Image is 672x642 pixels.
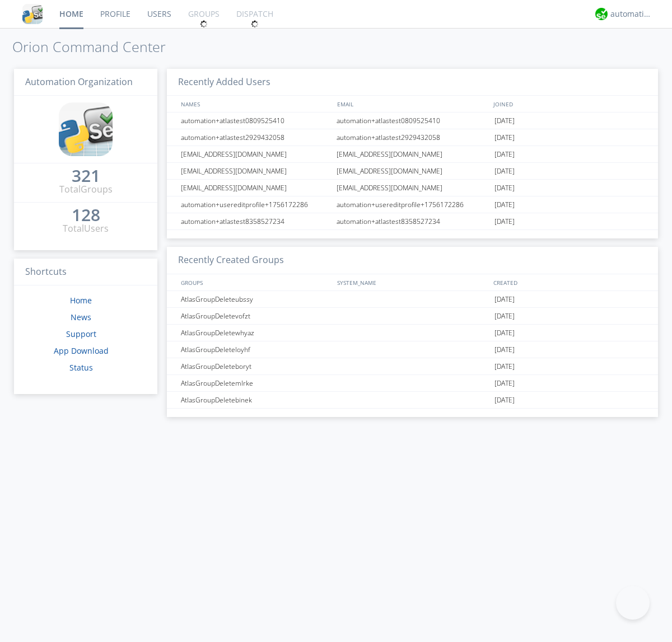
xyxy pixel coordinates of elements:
a: AtlasGroupDeletevofzt[DATE] [167,308,658,325]
a: automation+atlastest0809525410automation+atlastest0809525410[DATE] [167,113,658,129]
div: 321 [72,170,100,181]
h3: Shortcuts [14,259,157,286]
h3: Recently Added Users [167,69,658,96]
span: [DATE] [494,308,515,325]
img: d2d01cd9b4174d08988066c6d424eccd [595,8,608,20]
a: Support [66,329,96,339]
div: automation+usereditprofile+1756172286 [334,196,492,213]
div: SYSTEM_NAME [334,274,491,290]
span: [DATE] [494,392,515,409]
a: AtlasGroupDeletewhyaz[DATE] [167,325,658,341]
a: 128 [72,209,100,222]
div: automation+atlastest2929432058 [178,129,333,146]
div: AtlasGroupDeletewhyaz [178,325,333,341]
img: spin.svg [251,20,259,28]
a: News [71,312,91,322]
a: automation+usereditprofile+1756172286automation+usereditprofile+1756172286[DATE] [167,196,658,213]
div: automation+atlastest8358527234 [334,213,492,229]
iframe: Toggle Customer Support [616,586,650,620]
h3: Recently Created Groups [167,247,658,274]
a: AtlasGroupDeleteloyhf[DATE] [167,341,658,358]
div: [EMAIL_ADDRESS][DOMAIN_NAME] [178,163,333,179]
img: cddb5a64eb264b2086981ab96f4c1ba7 [59,102,113,156]
div: [EMAIL_ADDRESS][DOMAIN_NAME] [178,180,333,196]
a: [EMAIL_ADDRESS][DOMAIN_NAME][EMAIL_ADDRESS][DOMAIN_NAME][DATE] [167,146,658,163]
div: automation+atlas [610,8,652,20]
div: automation+atlastest2929432058 [334,129,492,146]
div: CREATED [491,274,647,290]
a: Status [69,362,93,373]
a: [EMAIL_ADDRESS][DOMAIN_NAME][EMAIL_ADDRESS][DOMAIN_NAME][DATE] [167,163,658,180]
a: automation+atlastest2929432058automation+atlastest2929432058[DATE] [167,129,658,146]
div: NAMES [178,96,332,112]
span: [DATE] [494,291,515,308]
div: Total Users [63,222,109,235]
a: AtlasGroupDeleteubssy[DATE] [167,291,658,308]
a: AtlasGroupDeleteboryt[DATE] [167,358,658,375]
div: [EMAIL_ADDRESS][DOMAIN_NAME] [178,146,333,162]
div: automation+atlastest0809525410 [334,113,492,129]
span: [DATE] [494,375,515,392]
a: AtlasGroupDeletebinek[DATE] [167,392,658,409]
span: [DATE] [494,341,515,358]
div: AtlasGroupDeletebinek [178,392,333,408]
img: spin.svg [200,20,208,28]
span: [DATE] [494,196,515,213]
div: [EMAIL_ADDRESS][DOMAIN_NAME] [334,146,492,162]
div: AtlasGroupDeleteubssy [178,291,333,307]
a: [EMAIL_ADDRESS][DOMAIN_NAME][EMAIL_ADDRESS][DOMAIN_NAME][DATE] [167,180,658,196]
div: AtlasGroupDeleteloyhf [178,341,333,358]
span: [DATE] [494,358,515,375]
div: Total Groups [59,183,113,196]
a: App Download [54,345,109,356]
a: 321 [72,170,100,183]
div: AtlasGroupDeletemlrke [178,375,333,391]
span: [DATE] [494,163,515,180]
img: cddb5a64eb264b2086981ab96f4c1ba7 [22,4,43,24]
a: Home [70,295,92,306]
span: [DATE] [494,213,515,230]
a: automation+atlastest8358527234automation+atlastest8358527234[DATE] [167,213,658,230]
a: AtlasGroupDeletemlrke[DATE] [167,375,658,392]
div: automation+atlastest8358527234 [178,213,333,229]
div: 128 [72,209,100,221]
div: AtlasGroupDeleteboryt [178,358,333,374]
div: automation+usereditprofile+1756172286 [178,196,333,213]
div: JOINED [491,96,647,112]
div: AtlasGroupDeletevofzt [178,308,333,324]
span: Automation Organization [25,76,133,88]
div: GROUPS [178,274,332,290]
span: [DATE] [494,113,515,129]
span: [DATE] [494,325,515,341]
span: [DATE] [494,129,515,146]
span: [DATE] [494,180,515,196]
div: EMAIL [334,96,491,112]
div: [EMAIL_ADDRESS][DOMAIN_NAME] [334,163,492,179]
div: automation+atlastest0809525410 [178,113,333,129]
div: [EMAIL_ADDRESS][DOMAIN_NAME] [334,180,492,196]
span: [DATE] [494,146,515,163]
